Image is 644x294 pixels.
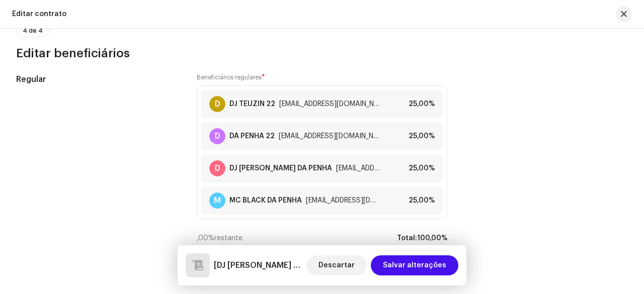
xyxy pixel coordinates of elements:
[209,192,225,209] div: M
[279,100,380,108] div: menortz598@gmail.com
[16,45,628,61] h3: Editar beneficiários
[409,197,435,205] div: 25,00%
[197,234,243,242] div: ,00%
[209,160,225,176] div: D
[371,255,458,275] button: Salvar alterações
[306,255,367,275] button: Descartar
[209,96,225,112] div: D
[229,197,302,205] div: MC BLACK DA PENHA
[409,132,435,140] div: 25,00%
[229,164,332,172] div: DJ [PERSON_NAME] DA PENHA
[336,164,380,172] div: Jbolado13@gmail.com
[214,235,243,242] span: restante
[397,235,417,242] span: Total:
[279,132,380,140] div: erikecarlos157@gmail.com
[229,100,275,108] div: DJ TEUZIN 22
[383,255,446,275] span: Salvar alterações
[209,128,225,144] div: D
[229,132,275,140] div: DA PENHA 22
[197,73,265,81] label: Beneficiários regulares
[214,259,302,271] h5: [DJ TEUZIN 22] TU QUER MIL? TOMA! X EQUIPE CAOS
[318,255,355,275] span: Descartar
[409,100,435,108] div: 25,00%
[397,234,447,242] div: 100,00%
[409,164,435,172] div: 25,00%
[306,197,380,205] div: joaovitordacostaminervino@gmail.com
[16,73,181,85] h5: Regular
